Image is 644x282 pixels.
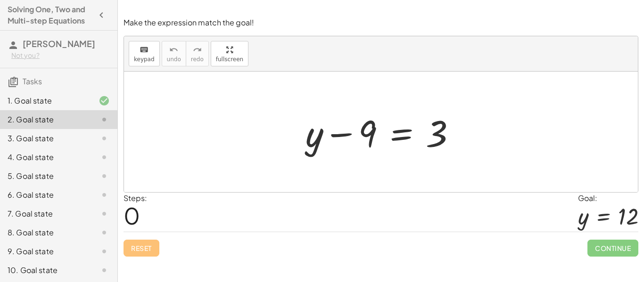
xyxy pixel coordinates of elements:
i: Task not started. [99,170,110,182]
div: 6. Goal state [8,189,83,201]
button: undoundo [162,41,186,66]
div: 7. Goal state [8,208,83,219]
button: redoredo [186,41,209,66]
p: Make the expression match the goal! [124,17,638,28]
i: Task not started. [99,265,110,276]
button: fullscreen [211,41,248,66]
i: redo [193,44,202,56]
span: keypad [134,56,155,63]
i: keyboard [140,44,149,56]
span: [PERSON_NAME] [23,38,95,49]
div: Not you? [11,51,110,60]
span: undo [167,56,181,63]
div: 10. Goal state [8,265,83,276]
div: 2. Goal state [8,114,83,125]
div: Goal: [578,193,638,204]
h4: Solving One, Two and Multi-step Equations [8,4,93,26]
i: Task not started. [99,189,110,201]
i: Task not started. [99,133,110,144]
label: Steps: [124,193,147,203]
i: Task not started. [99,114,110,125]
div: 9. Goal state [8,246,83,257]
span: fullscreen [216,56,243,63]
div: 1. Goal state [8,95,83,106]
i: undo [169,44,178,56]
span: redo [191,56,204,63]
i: Task not started. [99,227,110,238]
span: 0 [124,201,140,230]
i: Task not started. [99,152,110,163]
i: Task not started. [99,246,110,257]
i: Task finished and correct. [99,95,110,106]
div: 4. Goal state [8,152,83,163]
i: Task not started. [99,208,110,219]
div: 3. Goal state [8,133,83,144]
span: Tasks [23,76,42,86]
button: keyboardkeypad [129,41,160,66]
div: 5. Goal state [8,170,83,182]
div: 8. Goal state [8,227,83,238]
